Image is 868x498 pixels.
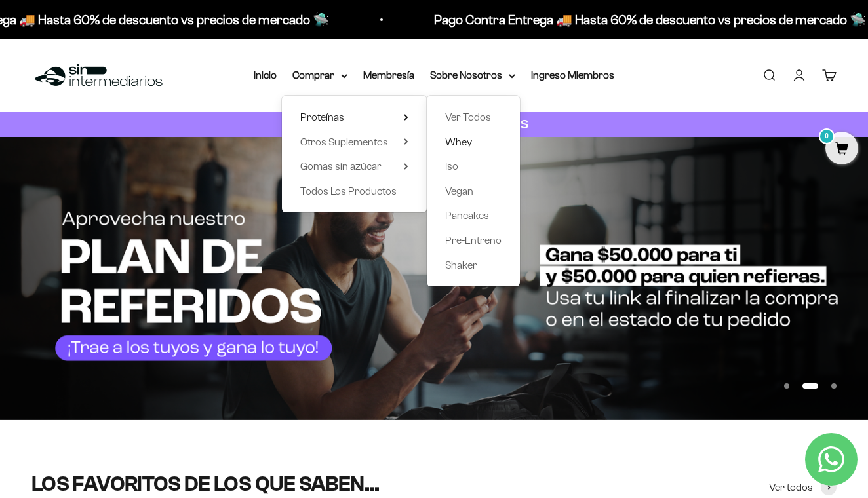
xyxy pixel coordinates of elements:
[445,111,491,123] span: Ver Todos
[445,161,458,172] span: Iso
[445,210,489,221] span: Pancakes
[445,259,477,271] span: Shaker
[300,134,408,151] summary: Otros Suplementos
[825,142,858,157] a: 0
[445,232,502,249] a: Pre-Entreno
[300,109,408,126] summary: Proteínas
[430,67,515,84] summary: Sobre Nosotros
[445,158,502,175] a: Iso
[31,472,379,495] split-lines: LOS FAVORITOS DE LOS QUE SABEN...
[445,185,473,197] span: Vegan
[300,183,408,200] a: Todos Los Productos
[445,207,502,224] a: Pancakes
[445,109,502,126] a: Ver Todos
[363,69,414,81] a: Membresía
[300,136,388,147] span: Otros Suplementos
[445,136,472,147] span: Whey
[300,111,344,123] span: Proteínas
[531,69,614,81] a: Ingreso Miembros
[292,67,347,84] summary: Comprar
[769,479,813,496] span: Ver todos
[300,161,382,172] span: Gomas sin azúcar
[428,9,860,30] p: Pago Contra Entrega 🚚 Hasta 60% de descuento vs precios de mercado 🛸
[445,134,502,151] a: Whey
[445,235,502,246] span: Pre-Entreno
[254,69,277,81] a: Inicio
[445,183,502,200] a: Vegan
[300,158,408,175] summary: Gomas sin azúcar
[769,479,837,496] a: Ver todos
[819,128,835,144] mark: 0
[300,185,397,197] span: Todos Los Productos
[445,257,502,274] a: Shaker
